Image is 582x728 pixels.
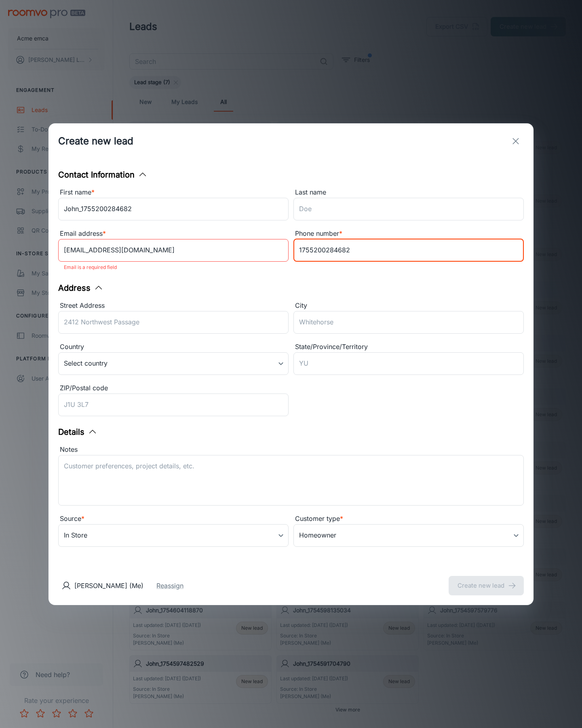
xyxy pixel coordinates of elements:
input: myname@example.com [58,239,289,262]
div: Notes [58,444,524,455]
div: First name [58,187,289,198]
div: Phone number [293,229,524,239]
button: Address [58,282,103,294]
div: ZIP/Postal code [58,383,289,394]
button: Contact Information [58,169,148,181]
button: exit [508,133,524,149]
div: Last name [293,187,524,198]
input: 2412 Northwest Passage [58,311,289,334]
div: Source [58,514,289,524]
input: +1 439-123-4567 [293,239,524,262]
button: Details [58,426,97,438]
div: City [293,301,524,311]
div: Street Address [58,301,289,311]
p: [PERSON_NAME] (Me) [74,581,143,590]
h1: Create new lead [58,134,133,148]
div: Select country [58,352,289,375]
input: YU [293,352,524,375]
div: Email address [58,229,289,239]
p: Email is a required field [64,262,283,272]
input: John [58,198,289,220]
div: Homeowner [293,524,524,547]
input: Doe [293,198,524,220]
input: J1U 3L7 [58,394,289,416]
div: In Store [58,524,289,547]
div: Customer type [293,514,524,524]
button: Reassign [156,581,183,590]
div: State/Province/Territory [293,342,524,352]
div: Country [58,342,289,352]
input: Whitehorse [293,311,524,334]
